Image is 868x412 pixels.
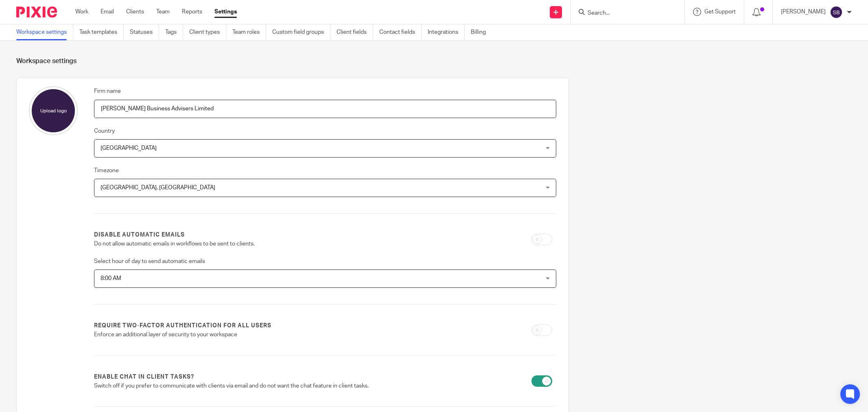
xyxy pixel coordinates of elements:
a: Settings [214,8,237,16]
a: Billing [471,24,492,40]
a: Statuses [130,24,159,40]
label: Country [94,127,115,135]
a: Contact fields [379,24,422,40]
span: 8:00 AM [101,276,121,281]
p: Enforce an additional layer of security to your workspace [94,331,398,339]
a: Custom field groups [272,24,330,40]
a: Integrations [428,24,465,40]
label: Firm name [94,87,121,95]
span: [GEOGRAPHIC_DATA], [GEOGRAPHIC_DATA] [101,185,215,191]
a: Reports [182,8,202,16]
span: Get Support [704,9,736,15]
h1: Workspace settings [16,57,852,66]
a: Client fields [337,24,373,40]
a: Tags [165,24,183,40]
a: Workspace settings [16,24,73,40]
img: svg%3E [830,6,843,19]
a: Clients [126,8,144,16]
input: Name of your firm [94,100,556,118]
a: Client types [189,24,226,40]
label: Enable chat in client tasks? [94,373,194,381]
a: Team roles [232,24,266,40]
p: Switch off if you prefer to communicate with clients via email and do not want the chat feature i... [94,382,398,390]
p: Do not allow automatic emails in workflows to be sent to clients. [94,240,398,248]
a: Email [101,8,114,16]
label: Disable automatic emails [94,231,185,239]
span: [GEOGRAPHIC_DATA] [101,145,157,151]
a: Team [156,8,170,16]
input: Search [587,10,660,17]
img: Pixie [16,7,57,18]
label: Timezone [94,167,119,175]
p: [PERSON_NAME] [781,8,826,16]
a: Work [75,8,88,16]
a: Task templates [79,24,124,40]
label: Select hour of day to send automatic emails [94,257,205,265]
label: Require two-factor authentication for all users [94,322,271,330]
